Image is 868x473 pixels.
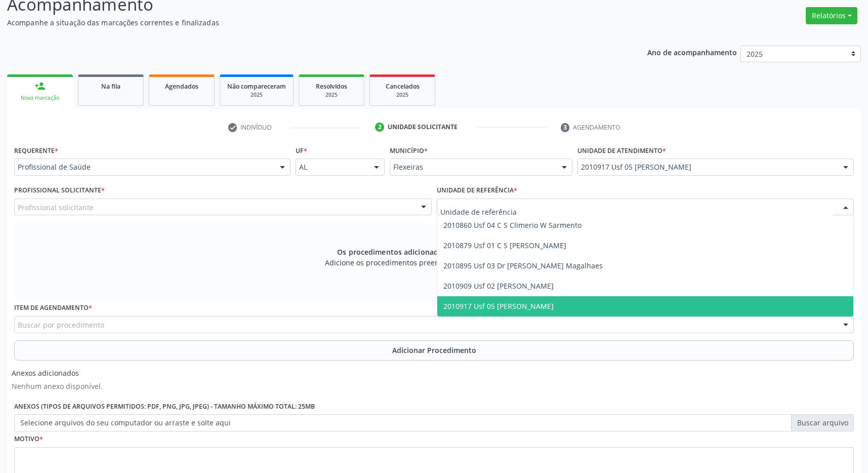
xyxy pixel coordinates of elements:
[581,162,833,172] span: 2010917 Usf 05 [PERSON_NAME]
[34,81,46,92] div: person_add
[299,162,363,172] span: AL
[18,320,104,330] span: Buscar por procedimento
[393,162,552,172] span: Flexeiras
[227,82,286,91] span: Não compareceram
[390,143,428,159] label: Município
[18,202,94,213] span: Profissional solicitante
[437,183,517,199] label: Unidade de referência
[388,123,458,132] div: Unidade solicitante
[306,91,357,99] div: 2025
[377,91,428,99] div: 2025
[101,82,120,91] span: Na fila
[325,257,543,268] span: Adicione os procedimentos preenchendo os campos logo abaixo
[14,399,315,414] label: Anexos (Tipos de arquivos permitidos: PDF, PNG, JPG, JPEG) - Tamanho máximo total: 25MB
[443,281,554,291] span: 2010909 Usf 02 [PERSON_NAME]
[14,94,66,102] div: Nova marcação
[440,202,834,222] input: Unidade de referência
[14,183,105,199] label: Profissional Solicitante
[227,91,286,99] div: 2025
[806,7,857,24] button: Relatórios
[7,17,605,28] p: Acompanhe a situação das marcações correntes e finalizadas
[14,143,58,159] label: Requerente
[14,340,854,361] button: Adicionar Procedimento
[647,46,737,58] p: Ano de acompanhamento
[296,143,307,159] label: UF
[18,162,270,172] span: Profissional de Saúde
[443,220,582,230] span: 2010860 Usf 04 C S Climerio W Sarmento
[577,143,666,159] label: Unidade de atendimento
[14,431,43,447] label: Motivo
[375,123,384,132] div: 2
[12,381,103,391] p: Nenhum anexo disponível.
[316,82,347,91] span: Resolvidos
[337,247,530,257] span: Os procedimentos adicionados serão visualizados aqui
[386,82,420,91] span: Cancelados
[165,82,198,91] span: Agendados
[443,301,554,311] span: 2010917 Usf 05 [PERSON_NAME]
[443,261,603,270] span: 2010895 Usf 03 Dr [PERSON_NAME] Magalhaes
[392,345,476,356] span: Adicionar Procedimento
[12,369,103,378] h6: Anexos adicionados
[14,300,92,316] label: Item de agendamento
[443,241,566,250] span: 2010879 Usf 01 C S [PERSON_NAME]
